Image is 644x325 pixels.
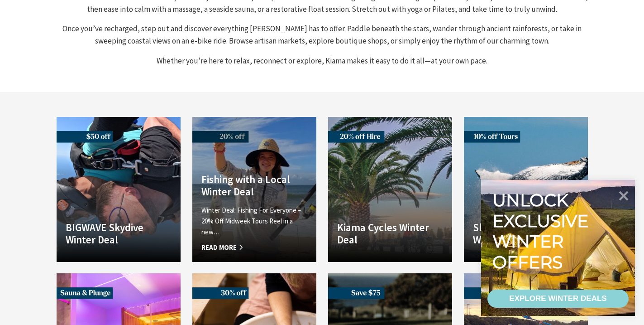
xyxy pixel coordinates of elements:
[54,55,590,67] p: Whether you’re here to relax, reconnect or explore, Kiama makes it easy to do it all—at your own ...
[492,190,592,272] div: Unlock exclusive winter offers
[66,221,172,246] h4: BIGWAVE Skydive Winter Deal
[464,117,588,262] a: Another Image Used Shellharbour Wild Winter Deal
[509,290,606,308] div: EXPLORE WINTER DEALS
[57,117,181,262] a: Another Image Used BIGWAVE Skydive Winter Deal
[487,290,629,308] a: EXPLORE WINTER DEALS
[192,117,316,262] a: Another Image Used Fishing with a Local Winter Deal Winter Deal: Fishing For Everyone – 20% Off M...
[54,23,590,47] p: Once you’ve recharged, step out and discover everything [PERSON_NAME] has to offer. Paddle beneat...
[473,221,579,246] h4: Shellharbour Wild Winter Deal
[328,117,452,262] a: Another Image Used Kiama Cycles Winter Deal
[201,173,307,198] h4: Fishing with a Local Winter Deal
[201,205,307,238] p: Winter Deal: Fishing For Everyone – 20% Off Midweek Tours Reel in a new…
[201,242,307,253] span: Read More
[337,221,443,246] h4: Kiama Cycles Winter Deal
